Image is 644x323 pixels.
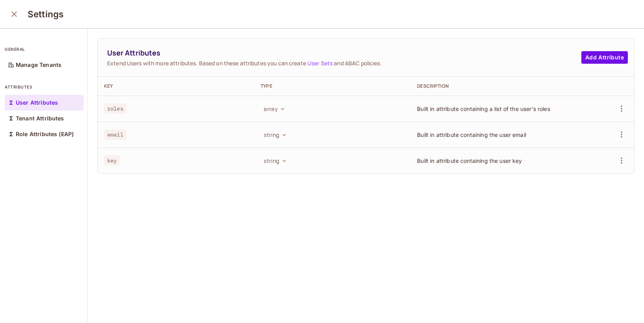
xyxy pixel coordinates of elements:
p: Tenant Attributes [16,115,64,122]
p: User Attributes [16,100,58,106]
h3: Settings [28,9,63,20]
div: Description [417,83,561,89]
p: Role Attributes (EAP) [16,131,74,137]
div: Type [261,83,404,89]
button: close [6,6,22,22]
a: User Sets [307,59,333,67]
button: string [261,128,288,141]
span: roles [104,103,127,114]
span: User Attributes [107,48,581,58]
span: email [104,129,127,140]
p: general [5,46,84,52]
span: Extend Users with more attributes. Based on these attributes you can create and ABAC policies. [107,59,581,67]
button: string [261,154,288,167]
p: Manage Tenants [16,62,61,68]
span: Built in attribute containing the user email [417,131,526,138]
button: array [261,102,287,115]
div: Key [104,83,248,89]
span: Built in attribute containing the user key [417,157,522,164]
span: Built in attribute containing a list of the user's roles [417,105,550,112]
span: key [104,155,120,166]
p: attributes [5,84,84,90]
button: Add Attribute [581,51,628,64]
